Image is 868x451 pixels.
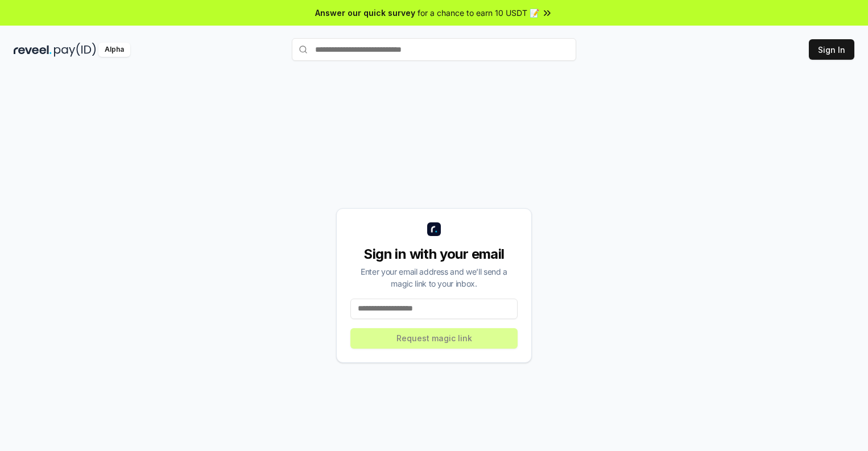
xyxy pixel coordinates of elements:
[315,7,415,19] span: Answer our quick survey
[54,43,96,57] img: pay_id
[350,245,518,263] div: Sign in with your email
[350,266,518,289] div: Enter your email address and we’ll send a magic link to your inbox.
[418,7,539,19] span: for a chance to earn 10 USDT 📝
[14,43,52,57] img: reveel_dark
[427,222,441,236] img: logo_small
[98,43,130,57] div: Alpha
[809,39,854,60] button: Sign In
